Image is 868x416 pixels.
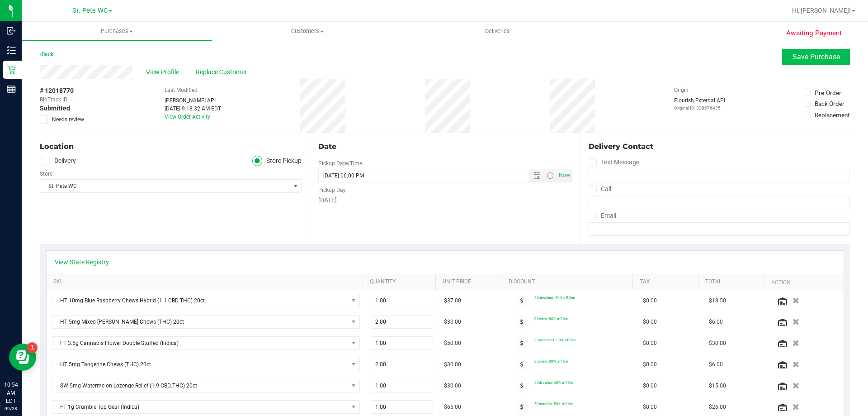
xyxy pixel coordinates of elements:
[4,381,18,405] p: 10:54 AM EDT
[52,379,360,392] span: NO DATA FOUND
[165,114,210,120] a: View Order Activity
[318,196,571,205] div: [DATE]
[709,339,726,348] span: $30.00
[542,172,557,179] span: Open the time view
[534,359,568,363] span: 80chew: 80% off line
[318,159,362,167] label: Pickup Date/Time
[53,278,359,286] a: SKU
[52,358,360,371] span: NO DATA FOUND
[52,358,348,371] span: HT 5mg Tangerine Chews (THC) 20ct
[22,27,212,35] span: Purchases
[40,170,52,178] label: Store
[212,22,402,41] a: Customers
[589,182,611,196] label: Call
[4,405,18,412] p: 09/28
[534,380,573,385] span: 40droploz: 40% off line
[290,180,301,192] span: select
[318,141,571,152] div: Date
[709,382,726,390] span: $15.00
[165,105,221,113] div: [DATE] 9:18:32 AM EDT
[52,294,360,307] span: NO DATA FOUND
[444,360,461,369] span: $30.00
[146,67,182,77] span: View Profile
[52,115,84,124] span: Needs review
[640,278,695,286] a: Tax
[709,360,723,369] span: $6.00
[444,382,461,390] span: $30.00
[55,258,109,267] a: View State Registry
[643,339,657,348] span: $0.00
[52,401,348,413] span: FT 1g Crumble Top Gear (Indica)
[589,196,850,209] input: Format: (999) 999-9999
[815,88,841,97] div: Pre-Order
[371,379,433,392] input: 1.00
[40,180,290,192] span: St. Pete WC
[786,28,842,38] span: Awaiting Payment
[7,65,16,74] inline-svg: Retail
[792,7,851,14] span: Hi, [PERSON_NAME]!
[643,318,657,326] span: $0.00
[52,336,360,350] span: NO DATA FOUND
[7,26,16,35] inline-svg: Inbound
[643,296,657,305] span: $0.00
[7,46,16,55] inline-svg: Inventory
[793,53,840,61] span: Save Purchase
[196,67,250,77] span: Replace Customer
[473,27,522,35] span: Deliveries
[764,274,836,291] th: Action
[534,402,573,406] span: 50monthly: 50% off line
[557,169,572,182] span: Set Current date
[589,141,850,152] div: Delivery Contact
[529,172,544,179] span: Open the date view
[71,96,72,104] span: -
[165,86,198,94] label: Last Modified
[643,360,657,369] span: $0.00
[589,209,616,222] label: Email
[643,382,657,390] span: $0.00
[52,400,360,414] span: NO DATA FOUND
[443,278,498,286] a: Unit Price
[444,296,461,305] span: $37.00
[40,156,76,166] label: Delivery
[444,339,461,348] span: $50.00
[534,316,568,321] span: 80chew: 80% off line
[705,278,760,286] a: Total
[52,315,360,329] span: NO DATA FOUND
[371,337,433,349] input: 1.00
[444,403,461,411] span: $65.00
[674,86,689,94] label: Origin
[52,316,348,328] span: HT 5mg Mixed [PERSON_NAME] Chews (THC) 20ct
[7,85,16,94] inline-svg: Reports
[9,344,36,371] iframe: Resource center
[589,156,639,169] label: Text Message
[212,27,402,35] span: Customers
[815,110,849,120] div: Replacement
[674,105,725,111] p: Original ID: 328676435
[370,278,432,286] a: Quantity
[509,278,629,286] a: Discount
[318,186,346,194] label: Pickup Day
[643,403,657,411] span: $0.00
[534,295,575,300] span: 40newchew: 40% off line
[534,338,576,342] span: 30premfire1: 30% off line
[40,86,74,96] span: # 12018770
[674,96,725,111] div: Flourish External API
[589,169,850,182] input: Format: (999) 999-9999
[371,294,433,307] input: 1.00
[40,51,53,57] a: Back
[27,342,38,353] iframe: Resource center unread badge
[782,49,850,65] button: Save Purchase
[709,318,723,326] span: $6.00
[52,379,348,392] span: SW 5mg Watermelon Lozenge Relief (1:9 CBD:THC) 20ct
[371,316,433,328] input: 2.00
[72,7,108,14] span: St. Pete WC
[815,99,844,108] div: Back Order
[52,337,348,349] span: FT 3.5g Cannabis Flower Double Stuffed (Indica)
[40,96,69,104] span: BioTrack ID:
[371,358,433,371] input: 2.00
[165,96,221,105] div: [PERSON_NAME] API
[709,296,726,305] span: $18.50
[40,141,302,152] div: Location
[444,318,461,326] span: $30.00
